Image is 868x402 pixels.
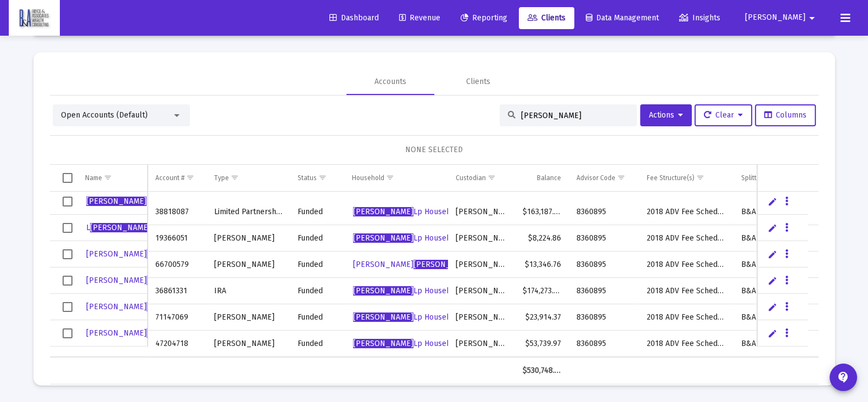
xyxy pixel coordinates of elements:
div: Account # [155,174,184,182]
div: Type [214,174,229,182]
td: [PERSON_NAME] [448,252,515,278]
span: Show filter options for column 'Fee Structure(s)' [696,174,704,182]
div: Funded [298,206,337,217]
span: [PERSON_NAME] [147,328,207,338]
td: 66700579 [148,252,206,278]
td: $174,273.94 [515,278,569,304]
td: B&A 100 [733,331,800,357]
mat-icon: arrow_drop_down [805,7,819,29]
td: 8360895 [569,278,639,304]
div: Funded [298,338,337,349]
span: Columns [764,110,807,120]
td: 8360895 [569,199,639,225]
span: Clients [528,13,565,23]
button: Clear [695,104,752,126]
td: 2018 ADV Fee Schedule [639,331,733,357]
span: Revenue [399,13,440,23]
td: [PERSON_NAME] [448,199,515,225]
td: [PERSON_NAME] [206,304,290,331]
td: 8360895 [569,304,639,331]
span: [PERSON_NAME] [147,276,207,285]
span: Lp Household [353,339,462,348]
button: [PERSON_NAME] [732,7,832,29]
div: NONE SELECTED [59,144,810,155]
a: [PERSON_NAME]Lp Household [352,309,463,326]
span: Actions [649,110,683,120]
td: 2018 ADV Fee Schedule [639,199,733,225]
td: [PERSON_NAME] [448,225,515,252]
span: Show filter options for column 'Household' [386,174,394,182]
a: [PERSON_NAME]Lp Household [352,283,463,299]
span: [PERSON_NAME] [147,249,207,259]
td: Column Type [206,165,290,191]
span: [PERSON_NAME] [353,233,413,243]
input: Search [521,111,629,120]
span: [PERSON_NAME] [86,328,207,338]
div: Select row [63,276,72,286]
td: 2018 ADV Fee Schedule [639,225,733,252]
span: Data Management [586,13,659,23]
td: 38818087 [148,199,206,225]
span: [PERSON_NAME] [86,197,147,206]
td: 2018 ADV Fee Schedule [639,278,733,304]
a: Edit [768,302,777,312]
td: 2018 ADV Fee Schedule [639,252,733,278]
a: Edit [768,276,777,286]
img: Dashboard [17,7,52,29]
span: Lp Household [353,312,462,322]
td: $163,187.72 [515,199,569,225]
a: [PERSON_NAME][PERSON_NAME] [85,325,208,342]
a: [PERSON_NAME][PERSON_NAME] [85,272,208,289]
td: [PERSON_NAME] [448,331,515,357]
td: $23,914.37 [515,304,569,331]
span: Show filter options for column 'Advisor Code' [617,174,625,182]
td: 8360895 [569,331,639,357]
button: Actions [640,104,692,126]
td: 8360895 [569,225,639,252]
span: Dashboard [329,13,379,23]
div: $530,748.93 [523,365,561,376]
div: Select row [63,249,72,259]
div: Select row [63,197,72,206]
span: Reporting [461,13,507,23]
span: [PERSON_NAME] [353,312,413,322]
span: [PERSON_NAME] [353,207,413,216]
span: Lp Household [353,207,462,216]
span: Show filter options for column 'Name' [104,174,112,182]
td: B&A 100 [733,278,800,304]
td: Column Fee Structure(s) [639,165,733,191]
a: Data Management [577,7,668,29]
td: Limited Partnership [206,199,290,225]
div: Select row [63,328,72,338]
span: [PERSON_NAME] [745,13,805,23]
div: Funded [298,259,337,270]
a: Reporting [452,7,516,29]
td: 47204718 [148,331,206,357]
td: Column Custodian [448,165,515,191]
a: Edit [768,223,777,233]
div: Select row [63,302,72,312]
td: Column Balance [515,165,569,191]
td: Column Splitter(s) [733,165,800,191]
td: $53,739.97 [515,331,569,357]
a: [PERSON_NAME]Lp Household [352,204,463,220]
a: L[PERSON_NAME] [85,220,152,236]
span: Show filter options for column 'Status' [318,174,327,182]
td: 2018 ADV Fee Schedule [639,304,733,331]
a: Clients [519,7,574,29]
div: Custodian [456,174,486,182]
div: Funded [298,286,337,297]
mat-icon: contact_support [837,371,850,384]
td: Column Name [77,165,148,191]
a: [PERSON_NAME]Lp Household [352,336,463,352]
span: [PERSON_NAME] [147,302,207,311]
div: Data grid [50,165,819,384]
span: [PERSON_NAME] [413,260,474,269]
a: Revenue [390,7,449,29]
td: B&A 100 [733,304,800,331]
div: Fee Structure(s) [647,174,695,182]
span: Open Accounts (Default) [61,110,148,120]
td: [PERSON_NAME] [206,252,290,278]
span: [PERSON_NAME] Household [353,260,512,269]
div: Household [352,174,384,182]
